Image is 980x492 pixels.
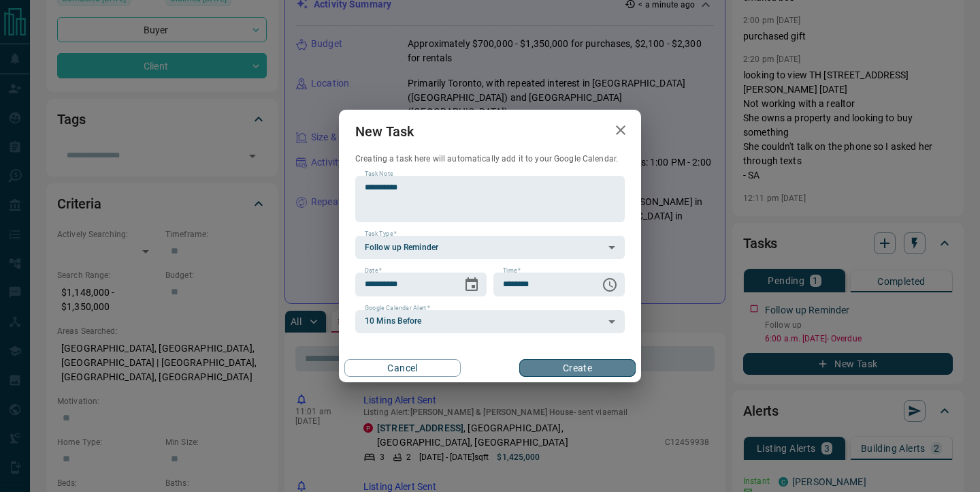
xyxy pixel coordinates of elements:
[365,266,382,275] label: Date
[365,170,393,179] label: Task Note
[365,304,430,313] label: Google Calendar Alert
[503,266,521,275] label: Time
[344,359,461,377] button: Cancel
[339,110,430,153] h2: New Task
[355,310,625,333] div: 10 Mins Before
[355,236,625,259] div: Follow up Reminder
[519,359,636,377] button: Create
[365,230,397,239] label: Task Type
[355,153,625,165] p: Creating a task here will automatically add it to your Google Calendar.
[458,271,485,298] button: Choose date, selected date is Oct 17, 2025
[596,271,623,298] button: Choose time, selected time is 6:00 AM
